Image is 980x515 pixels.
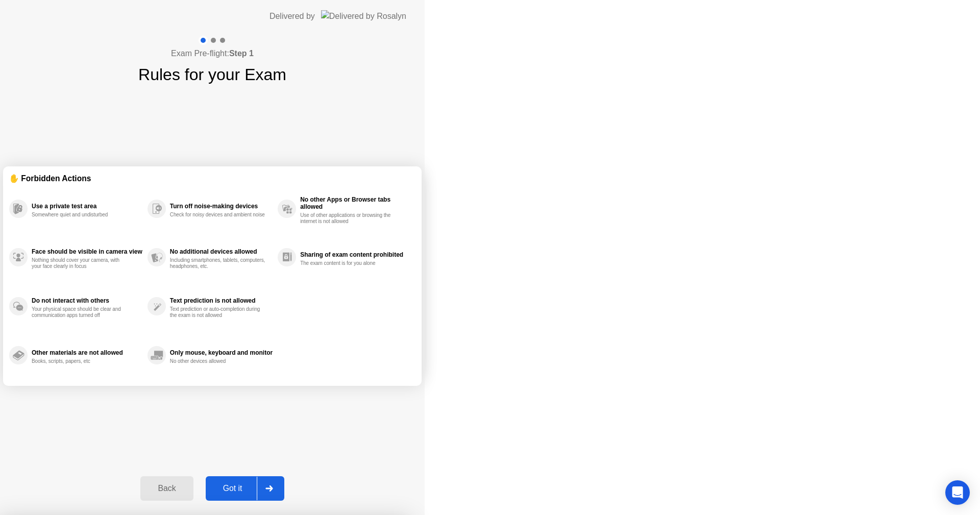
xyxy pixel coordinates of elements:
div: Turn off noise-making devices [170,203,273,210]
div: No additional devices allowed [170,248,273,255]
div: Somewhere quiet and undisturbed [32,212,128,218]
div: Books, scripts, papers, etc [32,358,128,364]
div: Face should be visible in camera view [32,248,142,255]
div: Back [143,484,190,493]
h4: Exam Pre-flight: [171,47,254,60]
h1: Rules for your Exam [138,62,286,87]
div: ✋ Forbidden Actions [9,173,415,184]
div: Use a private test area [32,203,142,210]
b: Step 1 [229,49,254,58]
div: Other materials are not allowed [32,349,142,356]
div: Nothing should cover your camera, with your face clearly in focus [32,257,128,269]
div: The exam content is for you alone [300,260,397,266]
div: Delivered by [269,10,315,22]
div: No other devices allowed [170,358,266,364]
div: Sharing of exam content prohibited [300,251,410,258]
div: No other Apps or Browser tabs allowed [300,196,410,210]
div: Got it [209,484,257,493]
div: Your physical space should be clear and communication apps turned off [32,306,128,318]
img: Delivered by Rosalyn [321,10,406,22]
div: Do not interact with others [32,297,142,304]
div: Text prediction is not allowed [170,297,273,304]
div: Check for noisy devices and ambient noise [170,212,266,218]
div: Including smartphones, tablets, computers, headphones, etc. [170,257,266,269]
div: Only mouse, keyboard and monitor [170,349,273,356]
div: Use of other applications or browsing the internet is not allowed [300,212,397,225]
div: Text prediction or auto-completion during the exam is not allowed [170,306,266,318]
div: Open Intercom Messenger [945,480,970,505]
